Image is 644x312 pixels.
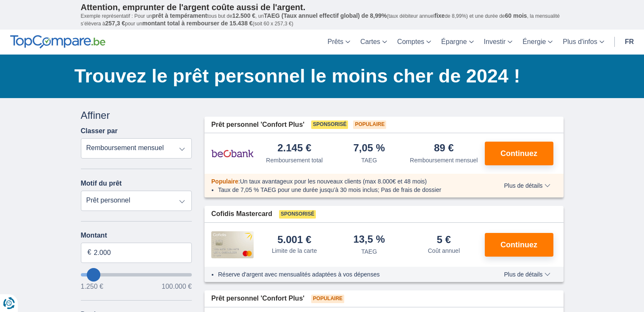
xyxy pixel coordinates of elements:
[142,20,253,27] span: montant total à rembourser de 15.438 €
[434,12,445,19] span: fixe
[353,143,385,154] div: 7,05 %
[264,12,387,19] span: TAEG (Taux annuel effectif global) de 8,99%
[353,234,385,246] div: 13,5 %
[211,120,304,130] span: Prêt personnel 'Confort Plus'
[479,30,518,55] a: Investir
[218,186,479,194] li: Taux de 7,05 % TAEG pour une durée jusqu’à 30 mois inclus; Pas de frais de dossier
[211,209,272,219] span: Cofidis Mastercard
[558,30,609,55] a: Plus d'infos
[437,235,451,245] div: 5 €
[323,30,355,55] a: Prêts
[81,283,103,290] span: 1.250 €
[504,271,550,277] span: Plus de détails
[105,20,125,27] span: 257,3 €
[211,178,238,185] span: Populaire
[498,271,556,278] button: Plus de détails
[485,142,553,165] button: Continuez
[355,30,392,55] a: Cartes
[311,295,344,303] span: Populaire
[272,246,317,255] div: Limite de la carte
[81,12,564,27] p: Exemple représentatif : Pour un tous but de , un (taux débiteur annuel de 8,99%) et une durée de ...
[498,182,556,189] button: Plus de détails
[517,30,558,55] a: Énergie
[211,143,254,164] img: pret personnel Beobank
[266,156,323,164] div: Remboursement total
[434,143,454,154] div: 89 €
[81,2,564,12] p: Attention, emprunter de l'argent coûte aussi de l'argent.
[211,231,254,258] img: pret personnel Cofidis CC
[81,273,192,276] input: wantToBorrow
[392,30,436,55] a: Comptes
[81,108,192,123] div: Affiner
[240,178,427,185] span: Un taux avantageux pour les nouveaux clients (max 8.000€ et 48 mois)
[81,232,192,239] label: Montant
[81,127,118,135] label: Classer par
[485,233,553,257] button: Continuez
[152,12,207,19] span: prêt à tempérament
[81,180,122,187] label: Motif du prêt
[428,246,460,255] div: Coût annuel
[505,12,527,19] span: 60 mois
[500,150,537,157] span: Continuez
[277,235,311,245] div: 5.001 €
[353,120,386,129] span: Populaire
[500,241,537,249] span: Continuez
[211,294,304,304] span: Prêt personnel 'Confort Plus'
[232,12,256,19] span: 12.500 €
[279,210,316,219] span: Sponsorisé
[162,283,192,290] span: 100.000 €
[620,30,639,55] a: fr
[436,30,479,55] a: Épargne
[361,156,377,164] div: TAEG
[75,63,564,89] h1: Trouvez le prêt personnel le moins cher de 2024 !
[311,120,348,129] span: Sponsorisé
[10,35,105,49] img: TopCompare
[205,177,486,186] div: :
[504,183,550,189] span: Plus de détails
[88,248,91,257] span: €
[361,247,377,256] div: TAEG
[218,270,479,279] li: Réserve d'argent avec mensualités adaptées à vos dépenses
[277,143,311,154] div: 2.145 €
[410,156,478,164] div: Remboursement mensuel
